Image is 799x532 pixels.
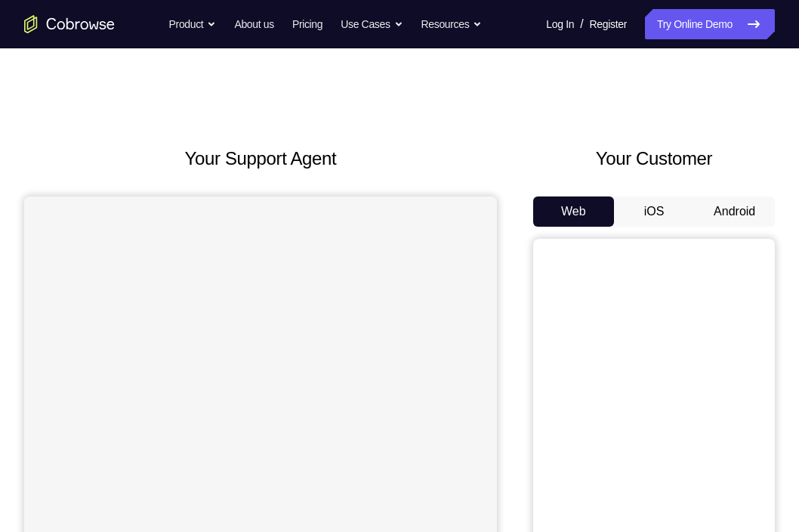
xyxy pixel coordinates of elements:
[580,15,583,33] span: /
[645,9,775,39] a: Try Online Demo
[614,196,695,227] button: iOS
[533,196,614,227] button: Web
[590,9,627,39] a: Register
[421,9,483,39] button: Resources
[533,145,775,172] h2: Your Customer
[341,9,403,39] button: Use Cases
[24,15,115,33] a: Go to the home page
[694,196,775,227] button: Android
[234,9,273,39] a: About us
[169,9,217,39] button: Product
[546,9,574,39] a: Log In
[24,145,497,172] h2: Your Support Agent
[292,9,322,39] a: Pricing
